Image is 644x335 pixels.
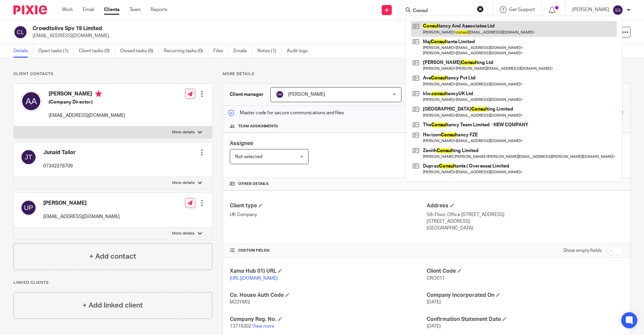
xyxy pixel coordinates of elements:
[49,90,125,99] h4: [PERSON_NAME]
[427,292,624,299] h4: Company Incorporated On
[172,180,195,186] p: More details
[129,6,141,13] a: Team
[230,211,427,218] p: UK Company
[509,7,535,12] span: Get Support
[120,45,159,58] a: Closed tasks (6)
[412,8,473,14] input: Search
[612,5,623,15] img: svg%3E
[477,6,484,12] button: Clear
[230,316,427,323] h4: Company Reg. No.
[427,225,624,231] p: [GEOGRAPHIC_DATA]
[33,32,539,39] p: [EMAIL_ADDRESS][DOMAIN_NAME]
[238,124,278,129] span: Team assignments
[13,5,47,14] img: Pixie
[13,45,33,58] a: Details
[238,181,269,187] span: Other details
[13,280,212,285] p: Linked clients
[49,112,125,119] p: [EMAIL_ADDRESS][DOMAIN_NAME]
[38,45,74,58] a: Open tasks (1)
[172,130,195,135] p: More details
[164,45,208,58] a: Recurring tasks (0)
[104,6,119,13] a: Clients
[427,300,441,305] span: [DATE]
[43,213,120,220] p: [EMAIL_ADDRESS][DOMAIN_NAME]
[572,6,609,13] p: [PERSON_NAME]
[427,268,624,275] h4: Client Code
[13,71,212,77] p: Client contacts
[230,324,251,329] span: 13716302
[288,92,325,97] span: [PERSON_NAME]
[20,149,37,165] img: svg%3E
[230,248,427,253] h4: CUSTOM FIELDS
[276,90,284,98] img: svg%3E
[230,292,427,299] h4: Co. House Auth Code
[79,45,115,58] a: Client tasks (0)
[233,45,252,58] a: Emails
[83,6,94,13] a: Email
[223,71,631,77] p: More details
[287,45,313,58] a: Audit logs
[230,300,250,305] span: M23YMQ
[62,6,73,13] a: Work
[89,251,136,262] h4: + Add contact
[213,45,228,58] a: Files
[252,324,274,329] a: View more
[172,231,195,236] p: More details
[427,211,624,218] p: 5th Floor, Office [STREET_ADDRESS]
[43,200,120,207] h4: [PERSON_NAME]
[230,91,264,98] h3: Client manager
[230,141,253,146] span: Assignee
[33,25,438,32] h2: Crowdtolive Spv 19 Limited
[235,154,262,159] span: Not selected
[427,316,624,323] h4: Confirmation Statement Date
[427,276,445,281] span: CRO011
[151,6,167,13] a: Reports
[13,25,28,39] img: svg%3E
[49,99,125,106] h5: (Company Director)
[43,163,76,170] p: 07342276709
[230,202,427,209] h4: Client type
[20,200,37,216] img: svg%3E
[95,90,102,97] i: Primary
[228,110,344,116] p: Master code for secure communications and files
[427,324,441,329] span: [DATE]
[257,45,282,58] a: Notes (1)
[427,202,624,209] h4: Address
[20,90,42,112] img: svg%3E
[230,268,427,275] h4: Xama Hub 01) URL
[43,149,76,156] h4: Junaid Tailor
[230,276,278,281] a: [URL][DOMAIN_NAME]
[563,247,602,254] label: Show empty fields
[427,218,624,225] p: [STREET_ADDRESS]
[83,300,143,311] h4: + Add linked client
